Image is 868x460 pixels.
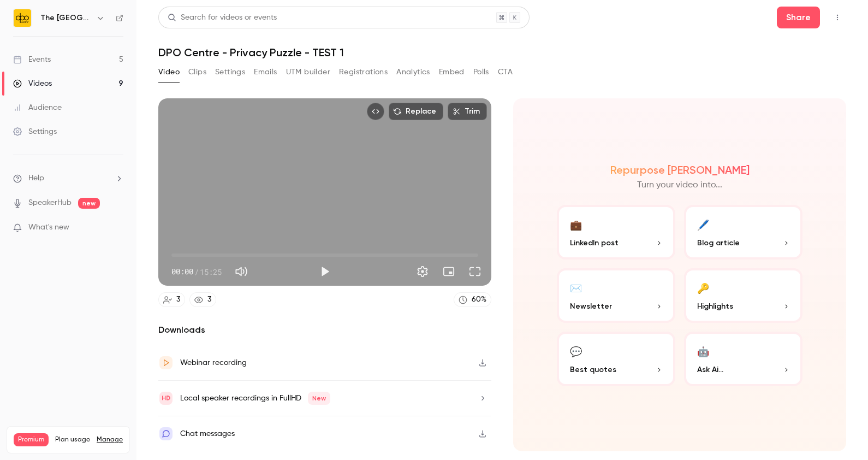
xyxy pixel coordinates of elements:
[464,261,486,282] button: Full screen
[367,103,384,120] button: Embed video
[28,173,44,184] span: Help
[557,205,675,260] button: 💼LinkedIn post
[697,343,709,359] div: 🤖
[610,163,750,176] h2: Repurpose [PERSON_NAME]
[697,216,709,233] div: 🖊️
[14,433,49,446] span: Premium
[254,63,277,81] button: Emails
[308,392,330,405] span: New
[28,197,72,209] a: SpeakerHub
[438,261,460,282] button: Turn on miniplayer
[557,332,675,386] button: 💬Best quotes
[230,261,252,282] button: Mute
[498,63,513,81] button: CTA
[570,343,582,359] div: 💬
[176,294,180,305] div: 3
[286,63,330,81] button: UTM builder
[570,237,619,249] span: LinkedIn post
[171,266,222,278] div: 00:00
[314,261,336,282] button: Play
[110,223,123,233] iframe: Noticeable Trigger
[13,54,51,65] div: Events
[697,237,740,249] span: Blog article
[207,294,211,305] div: 3
[684,205,802,260] button: 🖊️Blog article
[13,173,123,184] li: help-dropdown-opener
[448,103,487,120] button: Trim
[13,126,57,137] div: Settings
[412,261,433,282] button: Settings
[389,103,443,120] button: Replace
[158,292,185,307] a: 3
[697,279,709,296] div: 🔑
[28,222,69,233] span: What's new
[14,9,31,27] img: The DPO Centre
[158,323,491,337] h2: Downloads
[454,292,491,307] a: 60%
[194,266,199,278] span: /
[473,63,489,81] button: Polls
[557,268,675,323] button: ✉️Newsletter
[570,216,582,233] div: 💼
[189,292,216,307] a: 3
[439,63,465,81] button: Embed
[637,179,722,192] p: Turn your video into...
[180,427,235,440] div: Chat messages
[200,266,222,278] span: 15:25
[180,392,330,405] div: Local speaker recordings in FullHD
[570,300,612,312] span: Newsletter
[188,63,206,81] button: Clips
[697,300,733,312] span: Highlights
[180,356,247,369] div: Webinar recording
[97,435,123,444] a: Manage
[472,294,486,305] div: 60 %
[158,46,846,59] h1: DPO Centre - Privacy Puzzle - TEST 1
[570,279,582,296] div: ✉️
[13,102,62,113] div: Audience
[215,63,245,81] button: Settings
[339,63,388,81] button: Registrations
[171,266,193,278] span: 00:00
[13,78,52,89] div: Videos
[158,63,180,81] button: Video
[168,12,277,23] div: Search for videos or events
[78,198,100,209] span: new
[396,63,430,81] button: Analytics
[829,9,846,26] button: Top Bar Actions
[777,7,820,28] button: Share
[697,364,723,375] span: Ask Ai...
[55,435,90,444] span: Plan usage
[40,13,92,23] h6: The [GEOGRAPHIC_DATA]
[684,332,802,386] button: 🤖Ask Ai...
[684,268,802,323] button: 🔑Highlights
[570,364,616,375] span: Best quotes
